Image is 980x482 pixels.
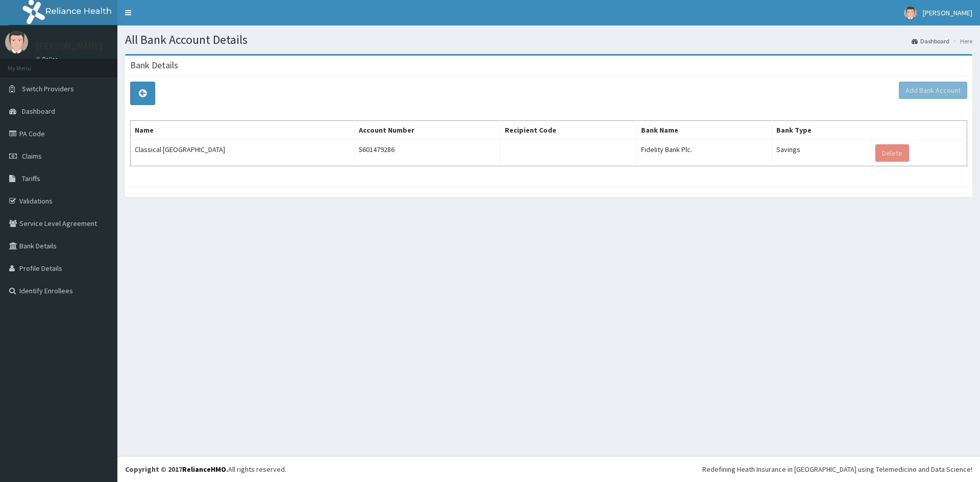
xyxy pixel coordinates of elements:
a: Dashboard [912,37,949,45]
p: [PERSON_NAME] [36,41,103,50]
td: Fidelity Bank Plc. [637,140,772,166]
h1: All Bank Account Details [125,33,972,46]
th: Bank Type [772,121,871,140]
img: User Image [5,31,28,54]
strong: Copyright © 2017 . [125,465,228,474]
img: User Image [904,7,917,19]
span: Dashboard [22,107,55,116]
a: Online [36,56,60,63]
footer: All rights reserved. [117,456,980,482]
li: Here [950,37,972,45]
button: Add Bank Account [899,82,967,99]
div: Redefining Heath Insurance in [GEOGRAPHIC_DATA] using Telemedicine and Data Science! [702,464,972,474]
span: Switch Providers [22,84,74,93]
th: Account Number [355,121,500,140]
span: [PERSON_NAME] [923,8,972,17]
td: 5601479286 [355,140,500,166]
button: Delete [875,144,909,162]
td: Classical [GEOGRAPHIC_DATA] [131,140,355,166]
th: Recipient Code [500,121,636,140]
td: Savings [772,140,871,166]
th: Name [131,121,355,140]
th: Bank Name [637,121,772,140]
a: RelianceHMO [182,465,226,474]
span: Tariffs [22,174,40,183]
span: Claims [22,151,42,161]
h3: Bank Details [130,61,178,70]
